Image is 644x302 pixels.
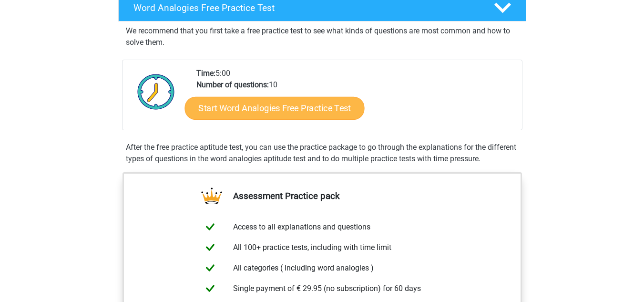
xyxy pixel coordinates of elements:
b: Time: [196,69,215,78]
a: Start Word Analogies Free Practice Test [184,96,364,119]
p: We recommend that you first take a free practice test to see what kinds of questions are most com... [126,25,519,48]
div: 5:00 10 [189,68,521,130]
b: Number of questions: [196,80,269,89]
h4: Word Analogies Free Practice Test [133,2,479,13]
div: After the free practice aptitude test, you can use the practice package to go through the explana... [122,142,522,165]
img: Clock [132,68,180,115]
